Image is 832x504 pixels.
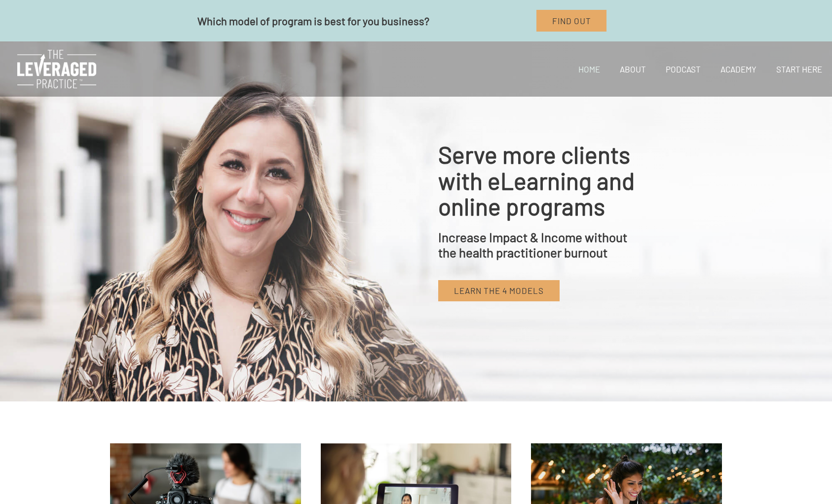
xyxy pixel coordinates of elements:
span: Increase Impact & Income without the health practitioner burnout [438,229,627,260]
span: Serve more clients with eLearning and online programs [438,140,635,221]
a: Learn the 4 models [438,280,559,302]
a: Academy [711,52,766,86]
span: Find Out [552,16,591,26]
nav: Site Navigation [561,52,832,86]
span: Learn the 4 models [454,286,544,295]
img: The Leveraged Practice [17,50,96,88]
a: Start Here [766,52,832,86]
a: Podcast [656,52,711,86]
a: Home [568,52,610,86]
a: Find Out [536,10,606,32]
a: About [610,52,656,86]
span: Which model of program is best for you business? [197,14,429,27]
